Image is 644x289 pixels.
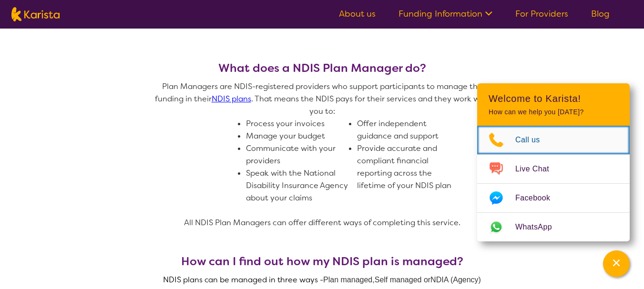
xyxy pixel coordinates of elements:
[591,8,610,20] a: Blog
[515,133,552,147] span: Call us
[477,213,630,241] a: Web link opens in a new tab.
[399,8,492,20] a: Funding Information
[375,276,430,284] span: Self managed or
[489,93,618,104] h2: Welcome to Karista!
[515,220,563,234] span: WhatsApp
[151,61,494,75] h3: What does a NDIS Plan Manager do?
[515,162,561,176] span: Live Chat
[151,255,494,268] h3: How can I find out how my NDIS plan is managed?
[246,118,349,130] li: Process your invoices
[357,142,460,192] li: Provide accurate and compliant financial reporting across the lifetime of your NDIS plan
[339,8,376,20] a: About us
[515,191,562,205] span: Facebook
[11,7,60,21] img: Karista logo
[246,167,349,204] li: Speak with the National Disability Insurance Agency about your claims
[489,108,618,116] p: How can we help you [DATE]?
[477,83,630,241] div: Channel Menu
[212,94,251,104] a: NDIS plans
[246,142,349,167] li: Communicate with your providers
[163,275,323,285] span: NDIS plans can be managed in three ways -
[246,130,349,142] li: Manage your budget
[151,217,494,229] p: All NDIS Plan Managers can offer different ways of completing this service.
[357,118,460,142] li: Offer independent guidance and support
[323,276,375,284] span: Plan managed,
[515,8,568,20] a: For Providers
[477,126,630,241] ul: Choose channel
[151,80,494,118] p: Plan Managers are NDIS-registered providers who support participants to manage the funding in the...
[603,250,630,277] button: Channel Menu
